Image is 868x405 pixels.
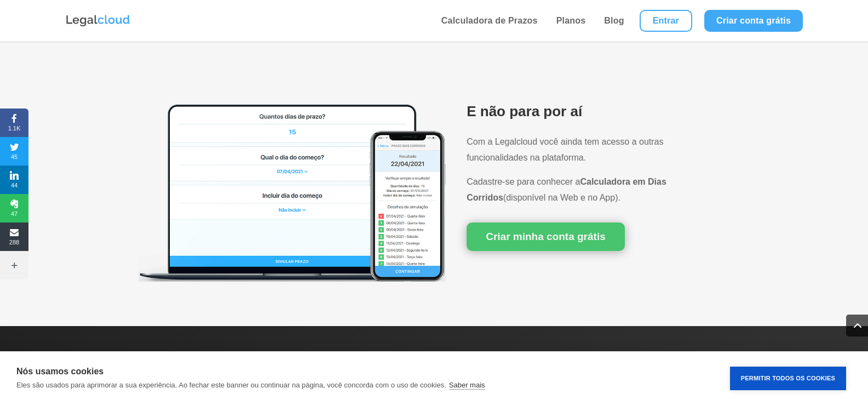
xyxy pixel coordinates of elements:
[730,367,846,390] button: Permitir Todos os Cookies
[16,381,446,389] p: Eles são usados para aprimorar a sua experiência. Ao fechar este banner ou continuar na página, v...
[467,223,625,251] a: Criar minha conta grátis
[16,367,104,376] strong: Nós usamos cookies
[467,99,729,129] h2: E não para por aí
[704,10,803,32] a: Criar conta grátis
[467,177,666,202] strong: Calculadora em Dias Corridos
[467,134,695,175] p: Com a Legalcloud você ainda tem acesso a outras funcionalidades na plataforma.
[449,381,485,390] a: Saber mais
[139,99,446,282] img: 20211123_14h49_Mockup
[65,14,131,28] img: Logo da Legalcloud
[467,174,695,206] p: Cadastre-se para conhecer a (disponível na Web e no App).
[640,10,692,32] a: Entrar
